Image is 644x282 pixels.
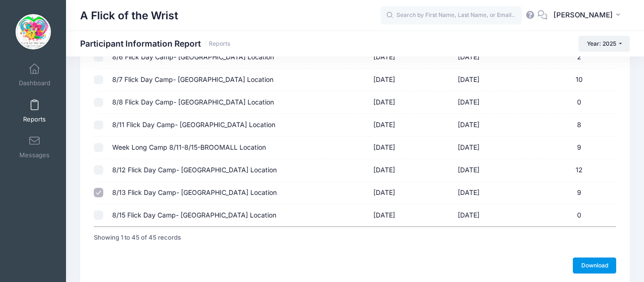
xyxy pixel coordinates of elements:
[209,40,231,48] a: Reports
[108,46,369,69] td: 8/6 Flick Day Camp- [GEOGRAPHIC_DATA] Location
[538,137,616,159] td: 9
[578,36,630,52] button: Year: 2025
[538,182,616,204] td: 9
[369,46,453,69] td: [DATE]
[538,46,616,69] td: 2
[453,137,537,159] td: [DATE]
[369,182,453,204] td: [DATE]
[23,115,46,123] span: Reports
[369,159,453,182] td: [DATE]
[369,204,453,226] td: [DATE]
[94,227,181,249] div: Showing 1 to 45 of 45 records
[369,137,453,159] td: [DATE]
[12,95,57,128] a: Reports
[108,69,369,91] td: 8/7 Flick Day Camp- [GEOGRAPHIC_DATA] Location
[369,91,453,114] td: [DATE]
[19,80,50,88] span: Dashboard
[80,5,178,26] h1: A Flick of the Wrist
[453,182,537,204] td: [DATE]
[538,159,616,182] td: 12
[108,159,369,182] td: 8/12 Flick Day Camp- [GEOGRAPHIC_DATA] Location
[369,114,453,137] td: [DATE]
[108,91,369,114] td: 8/8 Flick Day Camp- [GEOGRAPHIC_DATA] Location
[538,114,616,137] td: 8
[108,114,369,137] td: 8/11 Flick Day Camp- [GEOGRAPHIC_DATA] Location
[538,91,616,114] td: 0
[453,114,537,137] td: [DATE]
[587,40,616,47] span: Year: 2025
[553,10,613,20] span: [PERSON_NAME]
[12,58,57,91] a: Dashboard
[453,91,537,114] td: [DATE]
[108,182,369,204] td: 8/13 Flick Day Camp- [GEOGRAPHIC_DATA] Location
[453,204,537,226] td: [DATE]
[380,6,522,25] input: Search by First Name, Last Name, or Email...
[538,69,616,91] td: 10
[80,39,231,48] h1: Participant Information Report
[12,130,57,163] a: Messages
[547,5,630,26] button: [PERSON_NAME]
[453,69,537,91] td: [DATE]
[108,137,369,159] td: Week Long Camp 8/11-8/15-BROOMALL Location
[369,69,453,91] td: [DATE]
[453,46,537,69] td: [DATE]
[19,152,50,160] span: Messages
[108,204,369,226] td: 8/15 Flick Day Camp- [GEOGRAPHIC_DATA] Location
[453,159,537,182] td: [DATE]
[538,204,616,226] td: 0
[16,14,51,49] img: A Flick of the Wrist
[573,258,616,274] a: Download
